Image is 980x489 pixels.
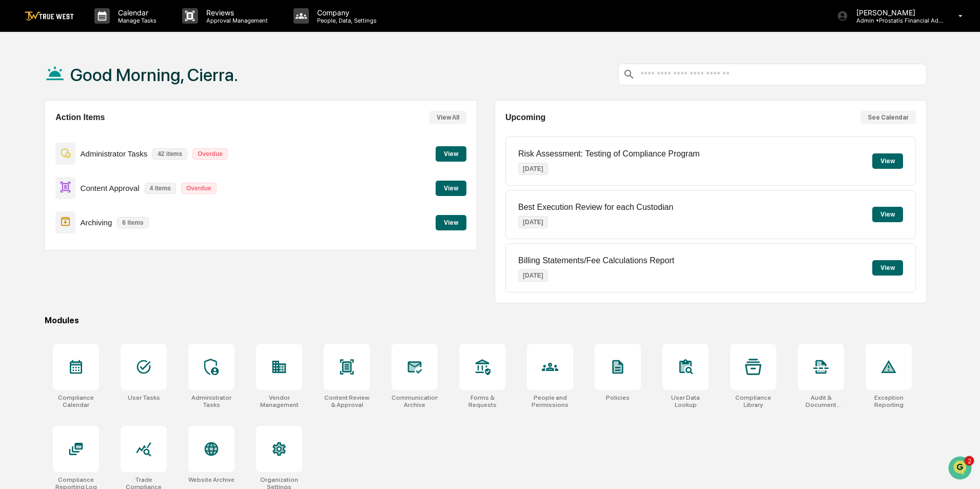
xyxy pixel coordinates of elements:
[391,394,438,408] div: Communications Archive
[848,8,944,17] p: [PERSON_NAME]
[152,148,187,160] p: 42 items
[102,227,124,234] span: Pylon
[91,140,112,148] span: [DATE]
[27,47,169,57] input: Clear
[848,17,944,24] p: Admin • Prostatis Financial Advisors
[10,183,18,191] div: 🖐️
[518,163,548,175] p: [DATE]
[25,11,74,21] img: logo
[128,394,160,401] div: User Tasks
[436,217,466,227] a: View
[866,394,912,408] div: Exception Reporting
[10,79,29,97] img: 1746055101610-c473b297-6a78-478c-a979-82029cc54cd1
[872,260,903,276] button: View
[324,394,370,408] div: Content Review & Approval
[110,8,162,17] p: Calendar
[518,269,548,282] p: [DATE]
[527,394,573,408] div: People and Permissions
[110,17,162,24] p: Manage Tasks
[518,149,700,159] p: Risk Assessment: Testing of Compliance Program
[947,455,975,483] iframe: Open customer support
[70,65,238,85] h1: Good Morning, Cierra.
[309,17,382,24] p: People, Data, Settings
[117,217,148,228] p: 6 items
[188,394,234,408] div: Administrator Tasks
[309,8,382,17] p: Company
[22,79,40,97] img: 6558925923028_b42adfe598fdc8269267_72.jpg
[55,113,105,122] h2: Action Items
[81,218,112,227] p: Archiving
[436,183,466,192] a: View
[10,203,18,211] div: 🔎
[6,198,69,216] a: 🔎Data Lookup
[21,202,65,212] span: Data Lookup
[188,476,234,483] div: Website Archive
[145,183,176,194] p: 4 items
[606,394,630,401] div: Policies
[198,17,273,24] p: Approval Management
[53,394,99,408] div: Compliance Calendar
[46,89,141,97] div: We're available if you need us!
[436,146,466,162] button: View
[21,140,29,148] img: 1746055101610-c473b297-6a78-478c-a979-82029cc54cd1
[70,178,131,197] a: 🗄️Attestations
[860,111,916,124] button: See Calendar
[198,8,273,17] p: Reviews
[81,184,140,192] p: Content Approval
[429,111,466,124] button: View All
[518,216,548,228] p: [DATE]
[505,113,545,122] h2: Upcoming
[45,316,927,325] div: Modules
[181,183,217,194] p: Overdue
[730,394,776,408] div: Compliance Library
[46,79,168,89] div: Start new chat
[459,394,505,408] div: Forms & Requests
[192,148,228,160] p: Overdue
[10,114,66,122] div: Past conversations
[872,153,903,169] button: View
[10,22,187,38] p: How can we help?
[872,207,903,222] button: View
[518,256,674,265] p: Billing Statements/Fee Calculations Report
[662,394,709,408] div: User Data Lookup
[6,178,70,197] a: 🖐️Preclearance
[174,82,187,94] button: Start new chat
[436,215,466,230] button: View
[159,112,187,124] button: See all
[10,130,27,146] img: Ed Schembor
[85,182,127,192] span: Attestations
[72,226,124,234] a: Powered byPylon
[81,149,148,158] p: Administrator Tasks
[798,394,844,408] div: Audit & Document Logs
[436,181,466,196] button: View
[74,183,83,191] div: 🗄️
[32,140,83,148] span: [PERSON_NAME]
[256,394,302,408] div: Vendor Management
[21,182,66,192] span: Preclearance
[85,140,89,148] span: •
[436,148,466,158] a: View
[518,203,673,212] p: Best Execution Review for each Custodian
